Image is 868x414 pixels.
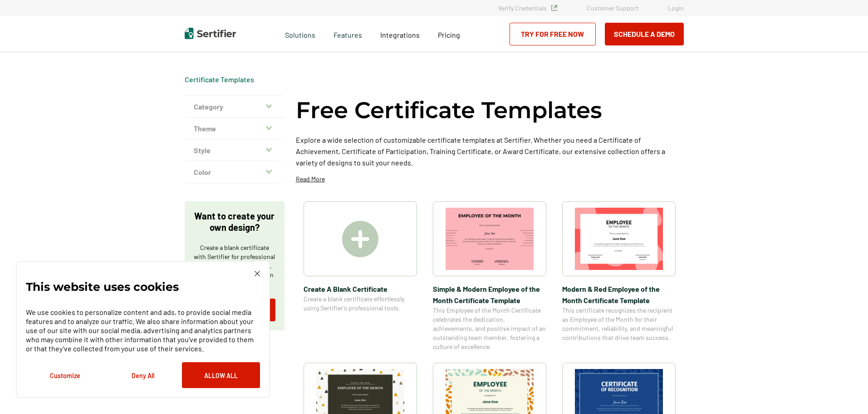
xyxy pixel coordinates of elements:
a: Login [668,4,684,12]
img: Cookie Popup Close [255,271,260,276]
button: Schedule a Demo [605,23,684,45]
a: Modern & Red Employee of the Month Certificate TemplateModern & Red Employee of the Month Certifi... [562,201,676,351]
button: Category [185,96,284,118]
span: Create A Blank Certificate [304,283,417,294]
span: Solutions [285,28,315,40]
h1: Free Certificate Templates [296,95,602,125]
p: We use cookies to personalize content and ads, to provide social media features and to analyze ou... [26,308,260,353]
span: This certificate recognizes the recipient as Employee of the Month for their commitment, reliabil... [562,306,676,342]
span: Pricing [438,30,460,39]
p: Create a blank certificate with Sertifier for professional presentations, credentials, and custom... [194,243,275,289]
p: Explore a wide selection of customizable certificate templates at Sertifier. Whether you need a C... [296,134,684,168]
span: Features [333,28,362,40]
img: Sertifier | Digital Credentialing Platform [185,28,236,39]
span: Certificate Templates [185,75,254,84]
span: This Employee of the Month Certificate celebrates the dedication, achievements, and positive impa... [433,306,546,351]
button: Deny All [104,362,182,388]
img: Modern & Red Employee of the Month Certificate Template [575,208,663,270]
button: Theme [185,118,284,140]
img: Simple & Modern Employee of the Month Certificate Template [446,208,534,270]
button: Color [185,161,284,183]
a: Certificate Templates [185,75,254,84]
a: Try for Free Now [510,23,596,45]
a: Integrations [380,28,420,40]
iframe: Chat Widget [823,370,868,414]
span: Integrations [380,30,420,39]
div: Breadcrumb [185,75,254,84]
span: Create a blank certificate effortlessly using Sertifier’s professional tools. [304,294,417,313]
button: Style [185,140,284,161]
a: Pricing [438,28,460,40]
p: Read More [296,175,325,184]
span: Simple & Modern Employee of the Month Certificate Template [433,283,546,306]
span: Modern & Red Employee of the Month Certificate Template [562,283,676,306]
img: Verified [551,5,557,11]
p: Want to create your own design? [194,210,275,233]
a: Customer Support [587,4,638,12]
p: This website uses cookies [26,282,179,291]
button: Allow All [182,362,260,388]
button: Customize [26,362,104,388]
a: Simple & Modern Employee of the Month Certificate TemplateSimple & Modern Employee of the Month C... [433,201,546,351]
a: Verify Credentials [498,4,557,12]
img: Create A Blank Certificate [342,221,378,257]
